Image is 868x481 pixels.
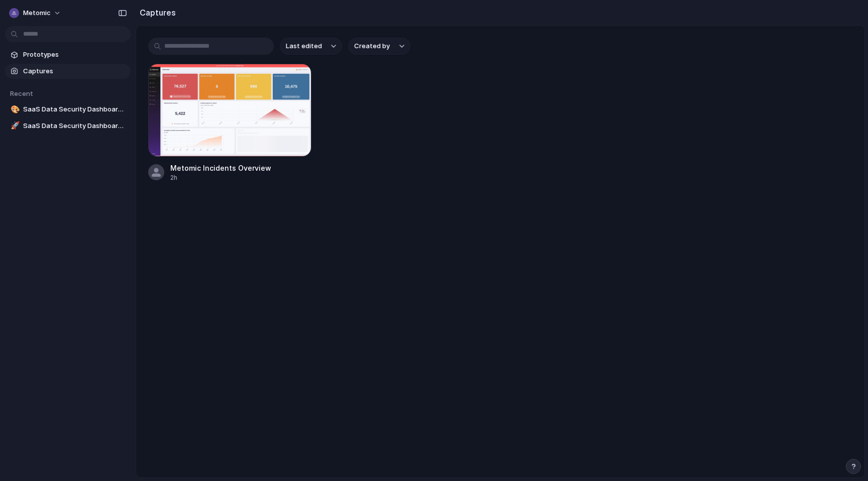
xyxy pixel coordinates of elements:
[5,118,131,134] a: 🚀SaaS Data Security Dashboard V1
[11,104,18,115] div: 🎨
[5,102,131,117] a: 🎨SaaS Data Security Dashboard V2 (WIP)
[23,50,127,60] span: Prototypes
[9,121,19,131] button: 🚀
[170,163,271,173] div: Metomic Incidents Overview
[348,38,410,55] button: Created by
[23,104,127,114] span: SaaS Data Security Dashboard V2 (WIP)
[280,38,342,55] button: Last edited
[286,41,322,51] span: Last edited
[23,8,51,18] span: Metomic
[11,120,18,132] div: 🚀
[23,66,127,76] span: Captures
[5,47,131,62] a: Prototypes
[170,173,271,182] div: 2h
[10,89,33,97] span: Recent
[9,104,19,114] button: 🎨
[136,7,176,19] h2: Captures
[354,41,390,51] span: Created by
[5,5,66,21] button: Metomic
[23,121,127,131] span: SaaS Data Security Dashboard V1
[5,64,131,79] a: Captures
